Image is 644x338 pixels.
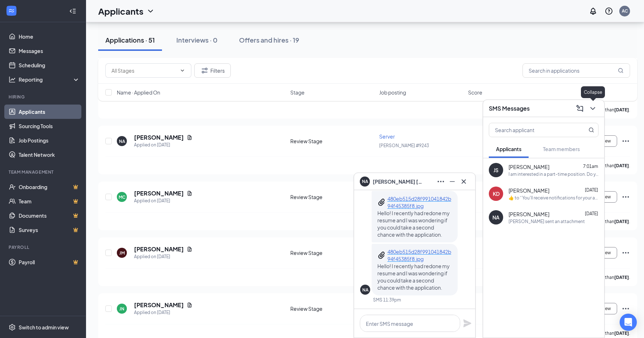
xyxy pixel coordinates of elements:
[489,105,530,112] h3: SMS Messages
[614,330,629,336] b: [DATE]
[9,94,78,100] div: Hiring
[621,137,630,145] svg: Ellipses
[574,103,586,114] button: ComposeMessage
[362,287,368,293] div: NA
[111,67,177,74] input: All Stages
[509,171,598,177] div: I am interested in a part-time position. Do you anticipate you will have part-time positions?
[134,309,192,316] div: Applied on [DATE]
[509,163,549,170] span: [PERSON_NAME]
[19,44,80,58] a: Messages
[509,218,585,224] div: [PERSON_NAME] sent an attachment
[605,7,613,15] svg: QuestionInfo
[134,189,184,197] h5: [PERSON_NAME]
[448,177,457,186] svg: Minimize
[447,176,458,187] button: Minimize
[187,302,192,308] svg: Document
[19,76,80,83] div: Reporting
[387,195,452,209] a: 480eb515d28f991041842b94f45385f8.jpg
[19,133,80,148] a: Job Postings
[509,187,549,194] span: [PERSON_NAME]
[8,7,15,14] svg: WorkstreamLogo
[373,297,401,303] div: SMS 11:39pm
[180,68,185,73] svg: ChevronDown
[19,208,80,223] a: DocumentsCrown
[19,119,80,133] a: Sourcing Tools
[200,66,209,75] svg: Filter
[134,134,184,141] h5: [PERSON_NAME]
[620,314,637,331] div: Open Intercom Messenger
[614,107,629,112] b: [DATE]
[581,86,605,98] div: Collapse
[134,197,192,204] div: Applied on [DATE]
[19,324,69,331] div: Switch to admin view
[187,246,192,252] svg: Document
[373,178,423,185] span: [PERSON_NAME] [PERSON_NAME]
[492,214,500,221] div: NA
[496,146,521,152] span: Applicants
[290,89,305,96] span: Stage
[290,249,375,256] div: Review Stage
[587,103,598,114] button: ChevronDown
[9,324,16,331] svg: Settings
[290,137,375,145] div: Review Stage
[585,211,598,216] span: [DATE]
[19,223,80,237] a: SurveysCrown
[588,104,597,113] svg: ChevronDown
[621,304,630,313] svg: Ellipses
[509,211,549,218] span: [PERSON_NAME]
[493,190,500,197] div: KD
[614,275,629,280] b: [DATE]
[618,68,624,73] svg: MagnifyingGlass
[134,245,184,253] h5: [PERSON_NAME]
[98,5,143,17] h1: Applicants
[509,195,598,201] div: ​👍​ to “ You'll receive notifications for your application for Server at [PERSON_NAME] from this ...
[583,164,598,169] span: 7:01am
[19,29,80,44] a: Home
[119,194,125,200] div: MC
[435,176,447,187] button: Ellipses
[290,305,375,312] div: Review Stage
[19,148,80,162] a: Talent Network
[463,319,472,328] svg: Plane
[489,123,574,137] input: Search applicant
[377,263,450,291] span: Hello! I recently had redone my resume and I was wondering if you could take a second chance with...
[468,89,482,96] span: Score
[622,8,628,14] div: AC
[621,248,630,257] svg: Ellipses
[69,8,76,15] svg: Collapse
[134,301,184,309] h5: [PERSON_NAME]
[9,169,78,175] div: Team Management
[187,190,192,196] svg: Document
[9,244,78,250] div: Payroll
[290,193,375,201] div: Review Stage
[119,250,125,256] div: JM
[493,166,498,174] div: JS
[614,219,629,224] b: [DATE]
[187,135,192,140] svg: Document
[523,63,630,78] input: Search in applications
[239,35,299,44] div: Offers and hires · 19
[117,89,160,96] span: Name · Applied On
[459,177,468,186] svg: Cross
[377,198,386,207] svg: Paperclip
[588,127,594,133] svg: MagnifyingGlass
[458,176,469,187] button: Cross
[387,248,452,262] a: 480eb515d28f991041842b94f45385f8.jpg
[146,7,155,15] svg: ChevronDown
[194,63,231,78] button: Filter Filters
[119,138,125,144] div: NA
[589,7,597,15] svg: Notifications
[379,143,429,148] span: [PERSON_NAME] #9243
[19,180,80,194] a: OnboardingCrown
[176,35,218,44] div: Interviews · 0
[543,146,580,152] span: Team members
[134,253,192,260] div: Applied on [DATE]
[437,177,445,186] svg: Ellipses
[134,141,192,149] div: Applied on [DATE]
[621,193,630,201] svg: Ellipses
[9,76,16,83] svg: Analysis
[19,105,80,119] a: Applicants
